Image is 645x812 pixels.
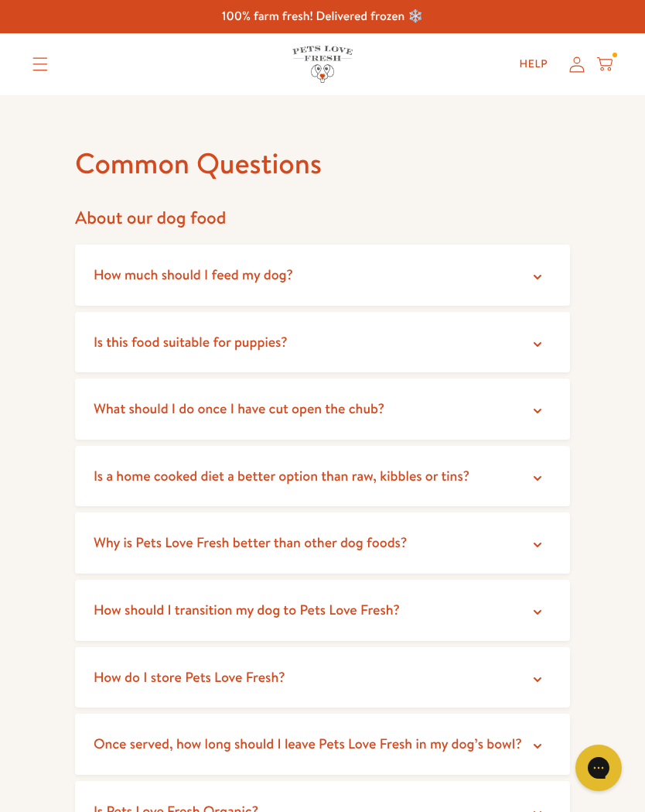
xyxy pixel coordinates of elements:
[75,580,570,641] summary: How should I transition my dog to Pets Love Fresh?
[568,739,630,797] iframe: Gorgias live chat messenger
[94,667,285,687] span: How do I store Pets Love Fresh?
[75,145,570,182] h1: Common Questions
[75,647,570,708] summary: How do I store Pets Love Fresh?
[94,533,407,552] span: Why is Pets Love Fresh better than other dog foods?
[94,734,522,753] span: Once served, how long should I leave Pets Love Fresh in my dog’s bowl?
[20,45,60,84] summary: Translation missing: en.sections.header.menu
[75,207,570,230] h2: About our dog food
[292,46,353,82] img: Pets Love Fresh
[507,49,561,80] a: Help
[94,265,293,284] span: How much should I feed my dog?
[75,245,570,306] summary: How much should I feed my dog?
[75,446,570,507] summary: Is a home cooked diet a better option than raw, kibbles or tins?
[75,714,570,775] summary: Once served, how long should I leave Pets Love Fresh in my dog’s bowl?
[75,379,570,440] summary: What should I do once I have cut open the chub?
[94,600,400,619] span: How should I transition my dog to Pets Love Fresh?
[75,512,570,574] summary: Why is Pets Love Fresh better than other dog foods?
[94,399,384,418] span: What should I do once I have cut open the chub?
[75,312,570,373] summary: Is this food suitable for puppies?
[94,466,469,485] span: Is a home cooked diet a better option than raw, kibbles or tins?
[94,332,288,351] span: Is this food suitable for puppies?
